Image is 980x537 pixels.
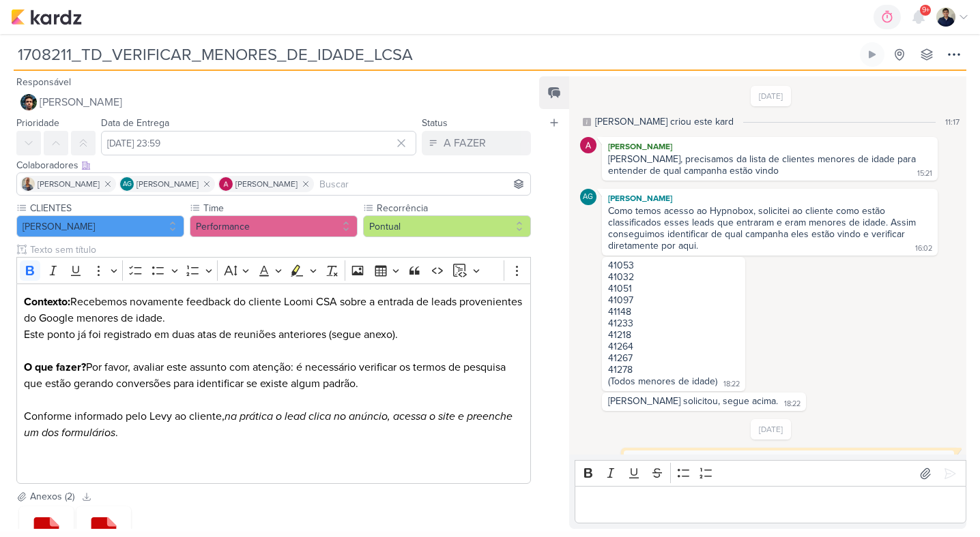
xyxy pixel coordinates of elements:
[422,131,531,155] button: A FAZER
[575,486,966,523] div: Editor editing area: main
[363,215,531,237] button: Pontual
[936,7,955,27] img: Levy Pessoa
[24,360,86,374] strong: O que fazer?
[608,375,717,387] div: (Todos menores de idade)
[608,205,919,251] div: Como temos acesso ao Hypnobox, solicitei ao cliente como estão classificados esses leads que entr...
[190,215,358,237] button: Performance
[784,399,801,410] div: 18:22
[608,395,778,407] div: [PERSON_NAME] solicitou, segue acima.
[580,189,596,205] div: Aline Gimenez Graciano
[922,5,929,16] span: 9+
[123,181,132,188] p: AG
[101,117,169,129] label: Data de Entrega
[16,76,71,88] label: Responsável
[21,177,35,191] img: Iara Santos
[608,260,739,375] div: 41053 41032 41051 41097 41148 41233 41218 41264 41267 41278
[595,114,734,129] div: [PERSON_NAME] criou este kard
[120,177,134,191] div: Aline Gimenez Graciano
[867,49,878,60] div: Ligar relógio
[723,379,740,390] div: 18:22
[917,168,932,179] div: 15:21
[235,178,298,190] span: [PERSON_NAME]
[652,453,696,467] div: image.png
[136,178,199,190] span: [PERSON_NAME]
[27,243,531,257] input: Texto sem título
[945,116,960,128] div: 11:17
[583,194,593,201] p: AG
[20,94,37,110] img: Nelito Junior
[16,283,531,485] div: Editor editing area: main
[422,117,448,129] label: Status
[16,215,184,237] button: [PERSON_NAME]
[16,257,531,283] div: Editor toolbar
[580,137,596,153] img: Alessandra Gomes
[24,359,524,408] p: Por favor, avaliar este assunto com atenção: é necessário verificar os termos de pesquisa que est...
[915,243,932,254] div: 16:02
[29,201,184,215] label: CLIENTES
[24,294,524,359] p: Recebemos novamente feedback do cliente Loomi CSA sobre a entrada de leads provenientes do Google...
[40,94,122,110] span: [PERSON_NAME]
[317,176,528,192] input: Buscar
[38,178,100,190] span: [PERSON_NAME]
[608,153,919,177] div: [PERSON_NAME], precisamos da lista de clientes menores de idade para entender de qual campanha es...
[605,140,935,153] div: [PERSON_NAME]
[219,177,233,191] img: Alessandra Gomes
[202,201,358,215] label: Time
[444,135,486,151] div: A FAZER
[14,42,857,67] input: Kard Sem Título
[11,9,82,25] img: kardz.app
[375,201,531,215] label: Recorrência
[101,131,416,155] input: Select a date
[605,191,935,205] div: [PERSON_NAME]
[24,410,513,440] i: na prática o lead clica no anúncio, acessa o site e preenche um dos formulários
[624,450,954,480] div: image.png
[16,90,531,114] button: [PERSON_NAME]
[24,408,524,474] p: Conforme informado pelo Levy ao cliente, .
[16,117,59,129] label: Prioridade
[16,158,531,172] div: Colaboradores
[24,295,70,309] strong: Contexto:
[575,460,966,487] div: Editor toolbar
[30,489,74,504] div: Anexos (2)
